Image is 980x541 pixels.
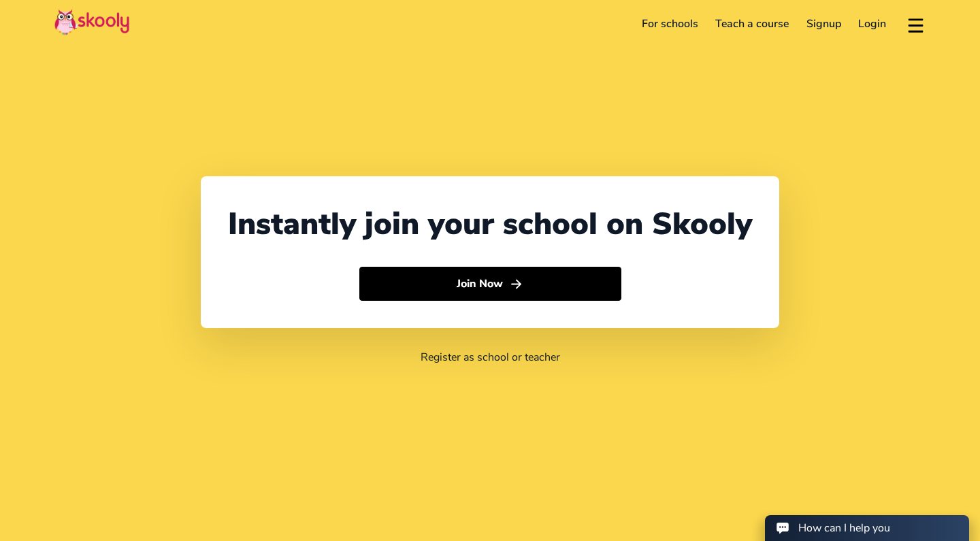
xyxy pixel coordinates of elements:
a: Login [850,13,896,35]
a: Teach a course [706,13,798,35]
a: Signup [798,13,850,35]
button: Join Nowarrow forward outline [359,267,621,301]
a: Register as school or teacher [421,350,560,365]
button: menu outline [906,13,926,35]
div: Instantly join your school on Skooly [228,203,752,245]
ion-icon: arrow forward outline [509,277,523,291]
img: Skooly [54,9,129,35]
a: For schools [633,13,707,35]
